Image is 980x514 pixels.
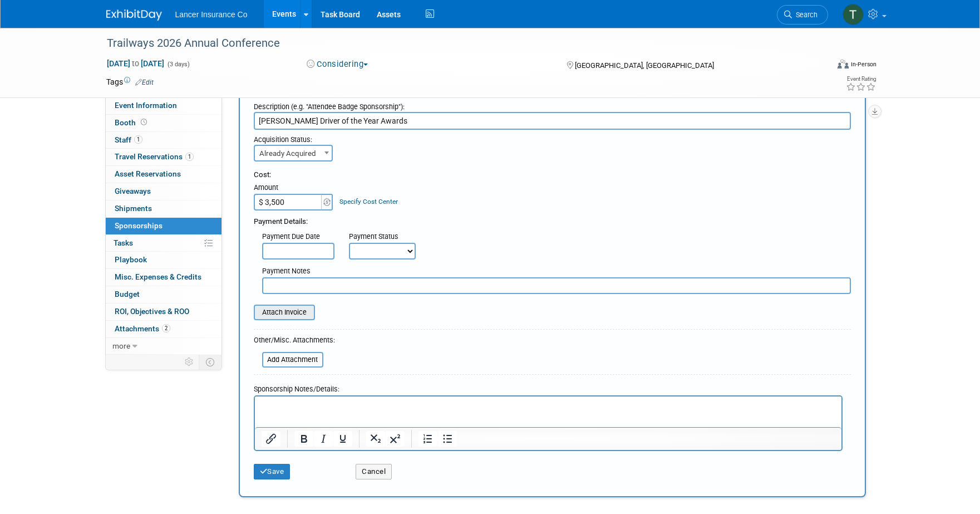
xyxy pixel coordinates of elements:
span: to [130,59,141,68]
a: Sponsorships [106,218,221,234]
span: Budget [115,290,140,298]
span: Already Acquired [255,146,332,161]
a: Travel Reservations1 [106,149,221,165]
div: Description (e.g. "Attendee Badge Sponsorship"): [254,97,851,112]
span: [DATE] [DATE] [106,58,165,68]
button: Considering [303,58,372,70]
span: more [112,341,130,350]
span: Misc. Expenses & Credits [115,272,201,281]
span: Tasks [114,238,133,247]
td: Toggle Event Tabs [199,355,221,369]
span: Search [792,11,818,19]
button: Save [254,464,290,479]
span: 1 [185,153,194,161]
div: Trailways 2026 Annual Conference [103,33,811,53]
span: Staff [115,135,142,144]
span: Giveaways [115,187,151,195]
span: Attachments [115,324,170,333]
a: Event Information [106,97,221,114]
div: Event Rating [846,76,876,82]
iframe: Rich Text Area [255,396,841,427]
div: In-Person [850,60,876,68]
div: Acquisition Status: [254,130,339,145]
span: 1 [134,135,142,144]
a: Edit [135,79,154,86]
a: more [106,338,221,355]
a: Attachments2 [106,321,221,337]
span: 2 [162,324,170,332]
div: Payment Due Date [262,232,332,243]
a: ROI, Objectives & ROO [106,303,221,320]
a: Shipments [106,200,221,217]
button: Numbered list [418,431,437,447]
button: Bullet list [438,431,457,447]
td: Personalize Event Tab Strip [180,355,199,369]
div: Amount [254,183,334,194]
img: Terrence Forrest [843,4,864,25]
div: Other/Misc. Attachments: [254,335,335,348]
button: Insert/edit link [262,431,280,447]
span: ROI, Objectives & ROO [115,307,189,316]
a: Staff1 [106,132,221,149]
button: Superscript [386,431,405,447]
button: Underline [333,431,352,447]
span: [GEOGRAPHIC_DATA], [GEOGRAPHIC_DATA] [575,61,714,70]
a: Tasks [106,235,221,252]
a: Giveaways [106,183,221,200]
a: Playbook [106,252,221,268]
a: Misc. Expenses & Credits [106,269,221,286]
span: Booth [115,118,149,127]
button: Bold [294,431,313,447]
button: Italic [314,431,333,447]
span: Booth not reserved yet [139,118,149,126]
span: Sponsorships [115,221,162,230]
div: Payment Status [349,232,423,243]
a: Asset Reservations [106,166,221,183]
span: Playbook [115,255,147,264]
a: Budget [106,286,221,303]
div: Payment Details: [254,211,851,227]
div: Payment Notes [262,266,851,277]
td: Tags [106,76,154,87]
span: Lancer Insurance Co [175,10,248,19]
a: Booth [106,115,221,131]
span: Event Information [115,101,177,110]
div: Cost: [254,170,851,180]
span: Shipments [115,204,152,213]
span: Asset Reservations [115,169,181,178]
div: Sponsorship Notes/Details: [254,379,843,395]
span: Travel Reservations [115,152,194,161]
button: Subscript [366,431,385,447]
a: Specify Cost Center [339,198,398,205]
span: Already Acquired [254,145,333,161]
img: ExhibitDay [106,9,162,21]
span: (3 days) [166,61,190,68]
a: Search [777,5,828,25]
img: Format-Inperson.png [838,60,849,68]
button: Cancel [356,464,392,479]
div: Event Format [762,58,877,75]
